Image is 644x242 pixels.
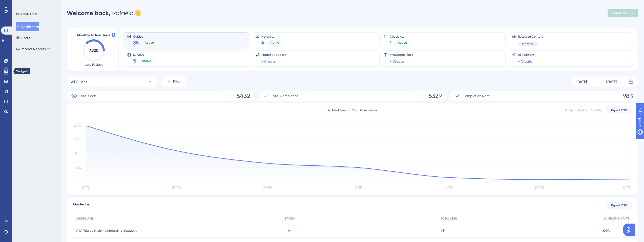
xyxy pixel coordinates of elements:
a: + Create [390,58,404,64]
button: Publish Changes [608,9,638,17]
button: Filter [161,77,186,87]
a: + Create [518,58,532,64]
tspan: 1800 [75,137,81,141]
div: PERFORMANCE [16,12,37,16]
span: GUIDE NAME [76,217,93,221]
span: Checklists [390,35,411,38]
span: STATUS [285,217,295,221]
tspan: [DATE] [172,186,181,189]
span: Resource Centers [518,35,543,39]
span: Active [398,41,407,45]
span: Guides [133,35,158,38]
iframe: UserGuiding AI Assistant Launcher [623,222,638,237]
button: All Guides [67,77,157,87]
span: Last 30 days [85,63,103,67]
div: Rafaela 👋 [67,9,141,17]
span: All Guides [71,79,87,85]
span: Surveys [133,53,155,56]
div: Monthly [591,108,602,112]
span: Export CSV [611,108,627,112]
span: 98% [623,92,634,100]
span: 5329 [429,92,442,100]
span: Active [145,41,154,45]
span: Filter [173,79,181,85]
button: Dashboard [16,22,39,31]
span: Total Seen [79,93,96,99]
span: Total Completion [271,93,299,99]
span: Guides List [73,201,91,209]
text: 7,320 [89,48,98,53]
tspan: [DATE] [535,186,544,189]
tspan: 0 [79,180,81,184]
span: 5432 [237,92,250,100]
span: [AW] Tela de inicio - Onboarding: cadastrar produtos [76,229,139,233]
span: Monthly Active Users [77,32,110,38]
button: Export CSV [606,201,632,209]
span: Welcome back, [67,9,111,17]
div: Weekly [577,108,587,112]
div: Total Completion [349,108,377,112]
span: 1 [390,39,392,46]
tspan: [DATE] [445,186,453,189]
button: Export CSV [606,106,632,114]
span: Publish Changes [611,11,635,15]
tspan: 2400 [74,124,81,127]
tspan: [DATE] [354,186,362,189]
div: [DATE] [606,79,617,85]
tspan: 600 [76,166,81,169]
div: Total Seen [328,108,347,112]
span: COMPLETION RATE [603,217,629,221]
span: AI Assistant [518,53,534,57]
a: + Create [261,58,276,64]
tspan: 1200 [75,151,81,155]
span: TOTAL SEEN [441,217,457,221]
span: Product Updates [261,53,286,57]
button: Goals [16,33,30,42]
span: 195 [441,229,445,233]
span: Inactive [522,42,534,46]
div: BETA [47,48,51,50]
span: 88 [133,39,139,46]
span: Export CSV [611,203,627,207]
span: Hotspots [261,35,284,38]
tspan: [DATE] [622,186,631,189]
button: Impact ReportsBETA [16,44,51,53]
span: Active [142,59,151,63]
tspan: [DATE] [263,186,272,189]
span: 5 [133,57,136,64]
span: Completion Rate [463,93,490,99]
div: Daily [565,108,573,112]
span: 4 [261,39,264,46]
span: Knowledge Base [390,53,413,57]
tspan: [DATE] [81,186,90,189]
div: [DATE] [576,79,587,85]
span: Need Help? [12,1,32,7]
span: Active [271,41,280,45]
span: 100% [603,229,610,233]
